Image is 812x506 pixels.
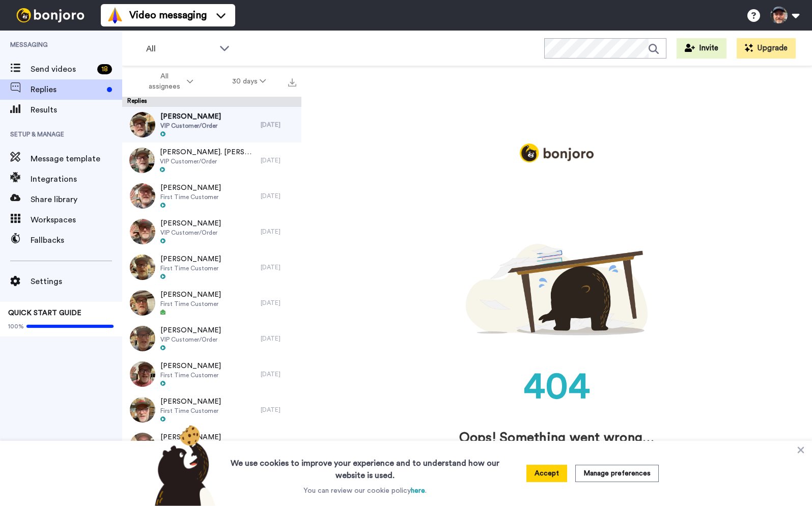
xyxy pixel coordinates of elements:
[124,67,213,96] button: All assignees
[130,255,155,280] img: 3e7f2da6-4ec0-476e-9eb9-79af9770d4f5-thumb.jpg
[130,183,155,209] img: 348cb988-0c7c-498b-a72c-1bcea6f49280-thumb.jpg
[261,334,296,343] div: [DATE]
[322,361,792,413] div: 404
[261,406,296,414] div: [DATE]
[288,78,296,87] img: export.svg
[122,249,301,285] a: [PERSON_NAME]First Time Customer[DATE]
[303,486,427,496] p: You can review our cookie policy .
[160,254,221,264] span: [PERSON_NAME]
[160,397,221,407] span: [PERSON_NAME]
[160,229,221,237] span: VIP Customer/Order
[160,290,221,300] span: [PERSON_NAME]
[160,218,221,229] span: [PERSON_NAME]
[107,7,123,23] img: vm-color.svg
[31,214,122,226] span: Workspaces
[160,361,221,371] span: [PERSON_NAME]
[31,104,122,116] span: Results
[220,451,510,482] h3: We use cookies to improve your experience and to understand how our website is used.
[261,121,296,129] div: [DATE]
[130,361,155,387] img: fa495ca6-d2ae-4eee-be2f-28240386c5f5-thumb.jpg
[122,107,301,143] a: [PERSON_NAME]VIP Customer/Order[DATE]
[411,487,425,494] a: here
[160,325,221,335] span: [PERSON_NAME]
[677,38,726,59] button: Invite
[12,8,89,22] img: bj-logo-header-white.svg
[122,214,301,249] a: [PERSON_NAME]VIP Customer/Order[DATE]
[261,228,296,236] div: [DATE]
[160,122,221,130] span: VIP Customer/Order
[160,335,221,344] span: VIP Customer/Order
[261,156,296,164] div: [DATE]
[129,8,207,22] span: Video messaging
[261,299,296,307] div: [DATE]
[526,465,567,482] button: Accept
[285,74,299,89] button: Export all results that match these filters now.
[31,193,122,206] span: Share library
[122,356,301,392] a: [PERSON_NAME]First Time Customer[DATE]
[31,153,122,165] span: Message template
[466,244,648,335] img: 404.png
[160,157,256,165] span: VIP Customer/Order
[130,290,155,316] img: e8c3cc0a-86f0-4c14-aec1-92ef56821e07-thumb.jpg
[130,219,155,244] img: 696548fe-9019-4541-b037-09ffec3104fa-thumb.jpg
[8,322,24,330] span: 100%
[575,465,659,482] button: Manage preferences
[130,397,155,423] img: 59057fe9-f542-4bff-97c4-df1a8094f83e-thumb.jpg
[31,83,103,96] span: Replies
[122,392,301,428] a: [PERSON_NAME]First Time Customer[DATE]
[160,300,221,308] span: First Time Customer
[261,192,296,200] div: [DATE]
[97,64,112,74] div: 18
[122,285,301,321] a: [PERSON_NAME]First Time Customer[DATE]
[122,428,301,463] a: [PERSON_NAME]First Time Customer[DATE]
[160,193,221,201] span: First Time Customer
[130,326,155,351] img: 4db28488-bd45-4338-a3e5-3e65824dc0e6-thumb.jpg
[31,173,122,185] span: Integrations
[261,263,296,271] div: [DATE]
[122,143,301,178] a: [PERSON_NAME]. [PERSON_NAME]VIP Customer/Order[DATE]
[160,371,221,379] span: First Time Customer
[146,425,221,506] img: bear-with-cookie.png
[31,63,93,75] span: Send videos
[160,407,221,415] span: First Time Customer
[261,370,296,378] div: [DATE]
[160,264,221,272] span: First Time Customer
[130,433,155,458] img: e31ad22a-2fc1-4dc2-b112-10dfee1293c1-thumb.jpg
[8,310,81,317] span: QUICK START GUIDE
[144,71,185,92] span: All assignees
[122,97,301,107] div: Replies
[322,429,792,447] div: Oops! Something went wrong…
[520,144,594,162] img: logo_full.png
[737,38,796,59] button: Upgrade
[160,183,221,193] span: [PERSON_NAME]
[31,234,122,246] span: Fallbacks
[213,72,286,91] button: 30 days
[31,275,122,288] span: Settings
[130,112,155,137] img: afe63e30-6619-4fbe-8264-4336547eaaf5-thumb.jpg
[122,178,301,214] a: [PERSON_NAME]First Time Customer[DATE]
[129,148,155,173] img: 0aa65925-38b4-4675-bcd1-428f806d83f0-thumb.jpg
[146,43,214,55] span: All
[122,321,301,356] a: [PERSON_NAME]VIP Customer/Order[DATE]
[160,147,256,157] span: [PERSON_NAME]. [PERSON_NAME]
[160,111,221,122] span: [PERSON_NAME]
